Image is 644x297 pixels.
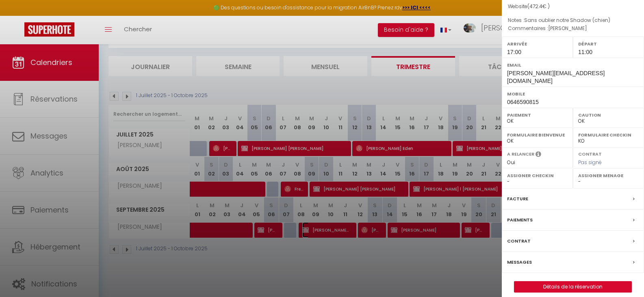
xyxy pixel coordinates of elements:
[578,151,602,156] label: Contrat
[548,25,587,32] span: [PERSON_NAME]
[578,40,639,48] label: Départ
[507,40,568,48] label: Arrivée
[507,90,639,98] label: Mobile
[578,49,592,55] span: 11:00
[578,171,639,180] label: Assigner Menage
[508,16,638,24] p: Notes :
[578,159,602,166] span: Pas signé
[507,61,639,69] label: Email
[507,131,568,139] label: Formulaire Bienvenue
[508,24,638,33] p: Commentaires :
[578,111,639,119] label: Caution
[507,258,532,267] label: Messages
[507,70,605,84] span: [PERSON_NAME][EMAIL_ADDRESS][DOMAIN_NAME]
[507,151,534,158] label: A relancer
[529,3,542,10] span: 472.4
[536,151,541,160] i: Sélectionner OUI si vous souhaiter envoyer les séquences de messages post-checkout
[507,171,568,180] label: Assigner Checkin
[514,282,631,292] a: Détails de la réservation
[527,3,550,10] span: ( € )
[508,3,638,11] div: Website
[507,49,521,55] span: 17:00
[507,111,568,119] label: Paiement
[507,237,531,245] label: Contrat
[507,216,533,224] label: Paiements
[578,131,639,139] label: Formulaire Checkin
[524,17,610,24] span: Sans oublier notre Shadow (chien)
[507,195,528,203] label: Facture
[507,99,539,105] span: 0646590815
[514,281,632,293] button: Détails de la réservation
